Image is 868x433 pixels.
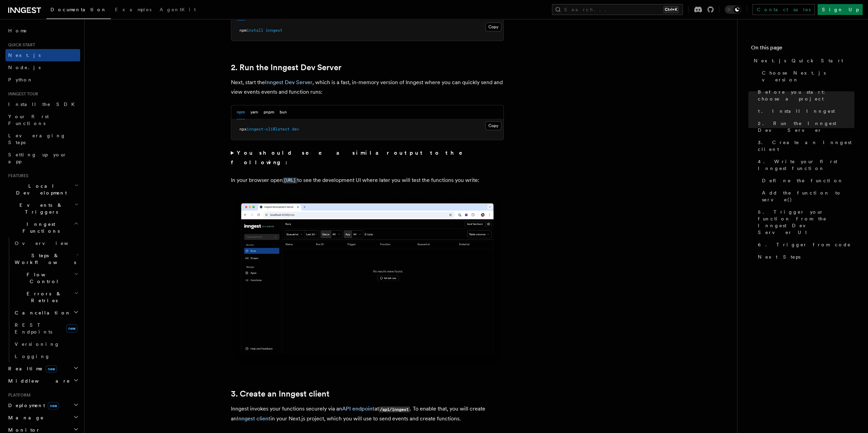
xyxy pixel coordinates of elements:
[15,241,85,246] span: Overview
[48,402,59,409] span: new
[5,180,80,199] button: Local Development
[239,28,247,33] span: npm
[12,268,80,288] button: Flow Control
[5,183,74,196] span: Local Development
[12,271,74,285] span: Flow Control
[247,127,290,132] span: inngest-cli@latest
[231,175,504,185] p: In your browser open to see the development UI where later you will test the functions you write:
[50,7,107,12] span: Documentation
[754,57,843,64] span: Next.js Quick Start
[552,4,683,15] button: Search...Ctrl+K
[758,253,800,260] span: Next Steps
[5,392,31,398] span: Platform
[5,402,59,409] span: Deployment
[8,114,49,126] span: Your first Functions
[237,415,270,422] a: Inngest client
[755,86,854,105] a: Before you start: choose a project
[283,177,297,183] code: [URL]
[247,28,263,33] span: install
[8,65,41,70] span: Node.js
[663,6,679,13] kbd: Ctrl+K
[46,365,57,373] span: new
[5,129,80,149] a: Leveraging Steps
[5,221,74,234] span: Inngest Functions
[12,249,80,268] button: Steps & Workflows
[752,4,815,15] a: Contact sales
[280,105,287,119] button: bun
[759,174,854,187] a: Define the function
[759,187,854,206] a: Add the function to serve()
[5,399,80,412] button: Deploymentnew
[5,377,70,384] span: Middleware
[265,79,312,86] a: Inngest Dev Server
[5,218,80,237] button: Inngest Functions
[758,139,854,153] span: 3. Create an Inngest client
[758,208,854,236] span: 5. Trigger your function from the Inngest Dev Server UI
[758,120,854,134] span: 2. Run the Inngest Dev Server
[5,61,80,74] a: Node.js
[485,121,501,130] button: Copy
[12,338,80,350] a: Versioning
[762,177,843,184] span: Define the function
[231,63,341,72] a: 2. Run the Inngest Dev Server
[5,74,80,86] a: Python
[12,290,74,304] span: Errors & Retries
[5,98,80,110] a: Install the SDK
[485,22,501,31] button: Copy
[264,105,274,119] button: pnpm
[5,91,38,97] span: Inngest tour
[5,237,80,362] div: Inngest Functions
[342,405,374,412] a: API endpoint
[237,105,245,119] button: npm
[231,196,504,368] img: Inngest Dev Server's 'Runs' tab with no data
[111,2,156,18] a: Examples
[5,365,57,372] span: Realtime
[8,133,66,145] span: Leveraging Steps
[5,199,80,218] button: Events & Triggers
[250,105,258,119] button: yarn
[5,375,80,387] button: Middleware
[5,202,74,215] span: Events & Triggers
[758,108,835,114] span: 1. Install Inngest
[5,49,80,61] a: Next.js
[818,4,863,15] a: Sign Up
[156,2,200,18] a: AgentKit
[8,77,33,82] span: Python
[160,7,196,12] span: AgentKit
[66,324,77,333] span: new
[751,44,854,55] h4: On this page
[755,155,854,174] a: 4. Write your first Inngest function
[8,27,27,34] span: Home
[762,69,854,83] span: Choose Next.js version
[8,152,67,164] span: Setting up your app
[15,322,52,335] span: REST Endpoints
[5,414,44,421] span: Manage
[12,288,80,307] button: Errors & Retries
[758,241,851,248] span: 6. Trigger from code
[231,150,472,166] strong: You should see a similar output to the following:
[292,127,299,132] span: dev
[762,189,854,203] span: Add the function to serve()
[15,354,50,359] span: Logging
[231,148,504,167] summary: You should see a similar output to the following:
[5,42,35,48] span: Quick start
[759,67,854,86] a: Choose Next.js version
[755,117,854,136] a: 2. Run the Inngest Dev Server
[725,5,741,14] button: Toggle dark mode
[758,89,854,102] span: Before you start: choose a project
[755,206,854,238] a: 5. Trigger your function from the Inngest Dev Server UI
[12,237,80,249] a: Overview
[8,102,79,107] span: Install the SDK
[12,319,80,338] a: REST Endpointsnew
[231,78,504,97] p: Next, start the , which is a fast, in-memory version of Inngest where you can quickly send and vi...
[12,309,71,316] span: Cancellation
[231,389,329,399] a: 3. Create an Inngest client
[755,136,854,155] a: 3. Create an Inngest client
[5,149,80,168] a: Setting up your app
[46,2,111,19] a: Documentation
[751,55,854,67] a: Next.js Quick Start
[8,52,41,58] span: Next.js
[115,7,151,12] span: Examples
[755,105,854,117] a: 1. Install Inngest
[379,406,410,412] code: /api/inngest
